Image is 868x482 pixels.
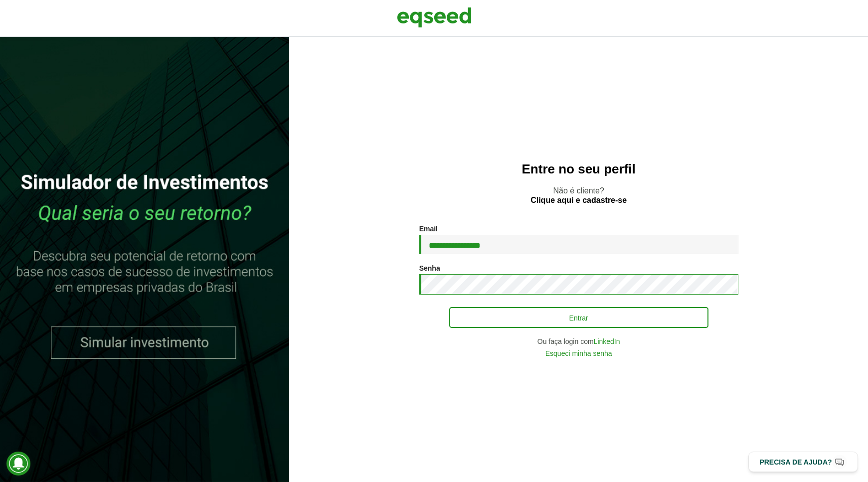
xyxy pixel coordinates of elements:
p: Não é cliente? [309,186,848,205]
button: Entrar [449,307,708,328]
div: Ou faça login com [419,338,738,345]
a: Clique aqui e cadastre-se [530,196,627,204]
a: Esqueci minha senha [545,350,612,357]
h2: Entre no seu perfil [309,162,848,176]
img: EqSeed Logo [397,5,472,30]
a: LinkedIn [594,338,620,345]
label: Email [419,225,438,232]
label: Senha [419,265,440,272]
